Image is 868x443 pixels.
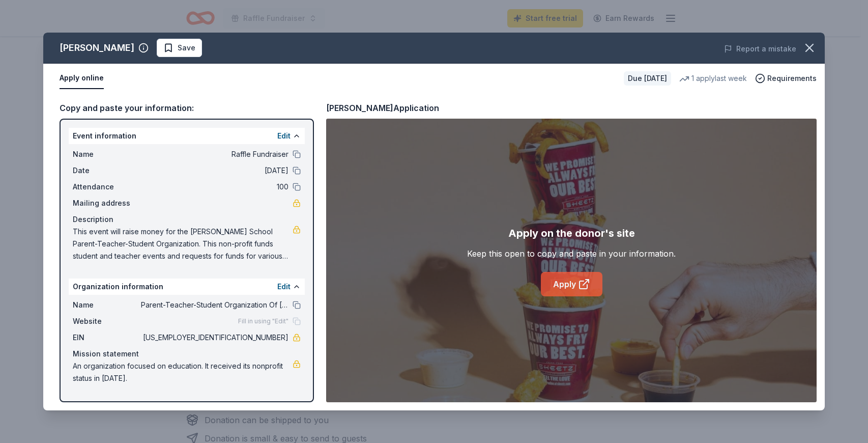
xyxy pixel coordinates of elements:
[326,101,439,115] div: [PERSON_NAME] Application
[73,315,141,327] span: Website
[679,72,747,85] div: 1 apply last week
[141,164,288,177] span: [DATE]
[60,68,104,89] button: Apply online
[73,148,141,160] span: Name
[541,272,602,296] a: Apply
[73,181,141,193] span: Attendance
[141,181,288,193] span: 100
[238,317,288,325] span: Fill in using "Edit"
[60,40,134,56] div: [PERSON_NAME]
[73,360,293,384] span: An organization focused on education. It received its nonprofit status in [DATE].
[73,197,141,209] span: Mailing address
[141,331,288,344] span: [US_EMPLOYER_IDENTIFICATION_NUMBER]
[141,148,288,160] span: Raffle Fundraiser
[467,247,676,260] div: Keep this open to copy and paste in your information.
[624,71,671,86] div: Due [DATE]
[73,226,293,262] span: This event will raise money for the [PERSON_NAME] School Parent-Teacher-Student Organization. Thi...
[73,331,141,344] span: EIN
[73,348,301,360] div: Mission statement
[141,299,288,311] span: Parent-Teacher-Student Organization Of [GEOGRAPHIC_DATA]
[508,225,635,241] div: Apply on the donor's site
[724,43,796,55] button: Report a mistake
[277,130,291,142] button: Edit
[73,299,141,311] span: Name
[178,42,195,54] span: Save
[157,39,202,57] button: Save
[73,164,141,177] span: Date
[60,101,314,115] div: Copy and paste your information:
[277,281,291,293] button: Edit
[755,72,817,85] button: Requirements
[69,279,305,295] div: Organization information
[69,128,305,144] div: Event information
[73,213,301,226] div: Description
[767,72,817,85] span: Requirements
